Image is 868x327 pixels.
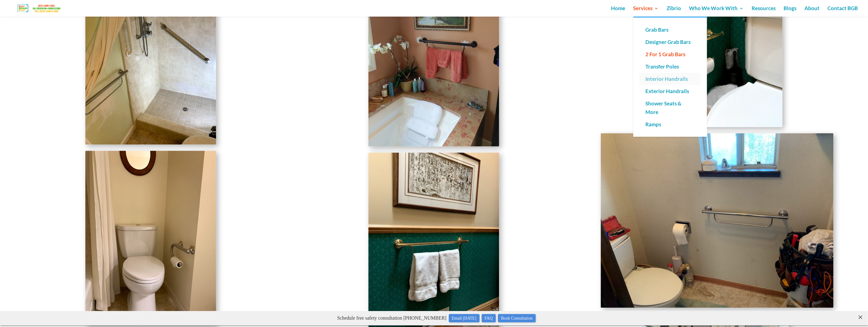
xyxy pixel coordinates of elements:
a: Contact BGB [828,6,858,17]
a: Shower Seats & More [640,97,701,118]
a: Email [DATE] [449,3,480,11]
a: FAQ [482,3,496,11]
a: Grab Bars [640,24,701,36]
a: Book Consultation [498,3,536,11]
a: 2 For 1 Grab Bars [640,48,701,61]
a: Who We Work With [689,6,744,17]
a: Designer Grab Bars [640,36,701,48]
a: Home [611,6,625,17]
close: × [858,2,864,7]
a: Services [633,6,659,17]
a: Ramps [640,118,701,131]
a: Exterior Handrails [640,85,701,97]
a: Blogs [784,6,797,17]
a: About [805,6,820,17]
img: 2 FOR 1 GRAB BAR [601,133,834,308]
img: Bay Grab Bar [10,3,69,14]
p: Schedule free safety consultation [PHONE_NUMBER] [15,2,858,12]
a: Transfer Poles [640,61,701,73]
a: Resources [752,6,776,17]
a: Interior Handrails [640,73,701,85]
a: Zibrio [667,6,681,17]
img: 2 FOR 1 GRAB BAR [85,151,216,325]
